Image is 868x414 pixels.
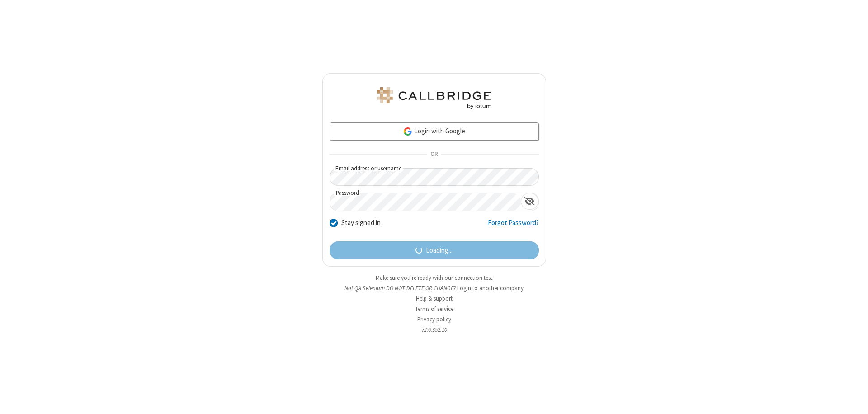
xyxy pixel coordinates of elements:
label: Stay signed in [341,218,381,228]
li: Not QA Selenium DO NOT DELETE OR CHANGE? [322,284,546,292]
div: Show password [521,193,538,210]
a: Forgot Password? [488,218,539,235]
input: Email address or username [330,168,539,186]
a: Make sure you're ready with our connection test [376,274,492,282]
iframe: Chat [845,390,861,408]
button: Loading... [330,241,539,259]
a: Login with Google [330,122,539,141]
a: Privacy policy [417,315,451,323]
a: Terms of service [415,305,453,313]
span: Loading... [426,245,453,256]
a: Help & support [416,295,453,302]
img: google-icon.png [403,127,413,136]
input: Password [330,193,521,211]
button: Login to another company [457,284,524,292]
span: OR [427,148,441,161]
img: QA Selenium DO NOT DELETE OR CHANGE [375,87,493,109]
li: v2.6.352.10 [322,325,546,334]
